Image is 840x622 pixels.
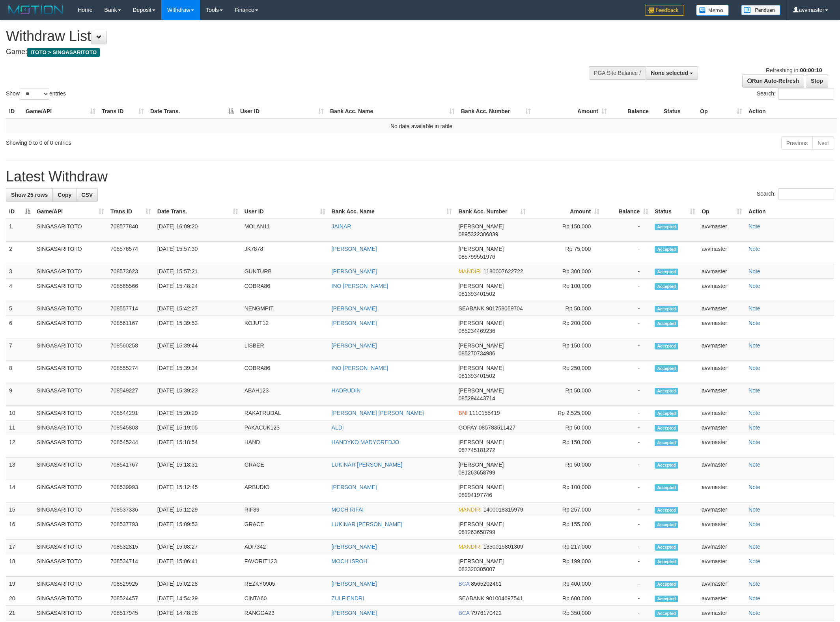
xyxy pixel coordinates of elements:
span: Accepted [655,439,678,446]
td: [DATE] 16:09:20 [154,219,241,242]
td: Rp 200,000 [529,316,603,338]
td: Rp 100,000 [529,480,603,502]
span: ITOTO > SINGASARITOTO [27,48,100,57]
td: NENGMPIT [241,301,329,316]
a: Note [749,461,760,468]
a: MOCH RIFAI [332,506,364,513]
td: 708576574 [107,242,154,264]
a: Note [749,484,760,490]
td: 3 [6,264,34,279]
th: ID: activate to sort column descending [6,204,34,219]
td: [DATE] 15:19:05 [154,420,241,435]
td: 708541767 [107,458,154,480]
td: [DATE] 15:57:30 [154,242,241,264]
h1: Withdraw List [6,28,552,44]
span: Accepted [655,521,678,528]
td: - [603,502,651,517]
a: Note [749,410,760,416]
span: Accepted [655,544,678,551]
span: Copy 1400018315979 to clipboard [483,506,523,513]
td: avvmaster [698,480,745,502]
td: FAVORIT123 [241,554,329,577]
a: Note [749,268,760,275]
td: GRACE [241,517,329,540]
a: [PERSON_NAME] [332,246,377,252]
td: - [603,517,651,540]
td: ARBUDIO [241,480,329,502]
td: Rp 300,000 [529,264,603,279]
td: avvmaster [698,338,745,361]
td: 708561167 [107,316,154,338]
td: REZKY0905 [241,577,329,591]
td: [DATE] 15:39:23 [154,383,241,406]
span: Copy 085270734986 to clipboard [458,350,495,357]
span: Copy 085234469236 to clipboard [458,328,495,334]
th: User ID: activate to sort column ascending [237,104,327,119]
th: Date Trans.: activate to sort column descending [147,104,237,119]
td: SINGASARITOTO [34,517,107,540]
td: avvmaster [698,554,745,577]
td: 15 [6,502,34,517]
span: Accepted [655,246,678,253]
a: [PERSON_NAME] [332,305,377,312]
td: 9 [6,383,34,406]
td: [DATE] 15:39:44 [154,338,241,361]
span: Copy 081393401502 to clipboard [458,373,495,379]
td: 708573623 [107,264,154,279]
a: Note [749,342,760,349]
a: JAINAR [332,223,351,230]
td: Rp 75,000 [529,242,603,264]
th: Status: activate to sort column ascending [651,204,698,219]
a: Note [749,544,760,550]
td: HAND [241,435,329,458]
a: Next [812,136,834,150]
td: Rp 257,000 [529,502,603,517]
label: Search: [757,88,834,100]
td: [DATE] 15:12:45 [154,480,241,502]
td: Rp 199,000 [529,554,603,577]
a: Note [749,595,760,601]
td: SINGASARITOTO [34,242,107,264]
td: - [603,361,651,383]
td: SINGASARITOTO [34,301,107,316]
a: Note [749,305,760,312]
span: Copy 081393401502 to clipboard [458,291,495,297]
th: Amount: activate to sort column ascending [529,204,603,219]
span: Show 25 rows [11,192,48,198]
span: Accepted [655,410,678,417]
td: SINGASARITOTO [34,435,107,458]
td: 708555274 [107,361,154,383]
a: HADRUDIN [332,387,361,394]
h1: Latest Withdraw [6,169,834,185]
td: - [603,279,651,301]
span: None selected [651,70,688,76]
a: Note [749,439,760,445]
label: Search: [757,188,834,200]
a: Note [749,581,760,587]
a: LUKINAR [PERSON_NAME] [332,461,403,468]
a: Note [749,365,760,371]
td: - [603,458,651,480]
td: - [603,264,651,279]
td: MOLAN11 [241,219,329,242]
span: Copy 085783511427 to clipboard [479,424,515,431]
span: Accepted [655,484,678,491]
th: Game/API: activate to sort column ascending [34,204,107,219]
td: avvmaster [698,219,745,242]
td: - [603,435,651,458]
td: SINGASARITOTO [34,480,107,502]
td: Rp 50,000 [529,458,603,480]
td: avvmaster [698,517,745,540]
td: No data available in table [6,119,837,133]
a: [PERSON_NAME] [332,544,377,550]
td: ADI7342 [241,540,329,554]
span: [PERSON_NAME] [458,461,504,468]
td: 708529925 [107,577,154,591]
span: Copy 081263658799 to clipboard [458,469,495,476]
td: 18 [6,554,34,577]
span: BNI [458,410,467,416]
span: MANDIRI [458,544,482,550]
th: Game/API: activate to sort column ascending [22,104,99,119]
a: INO [PERSON_NAME] [332,283,388,289]
td: [DATE] 15:06:41 [154,554,241,577]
